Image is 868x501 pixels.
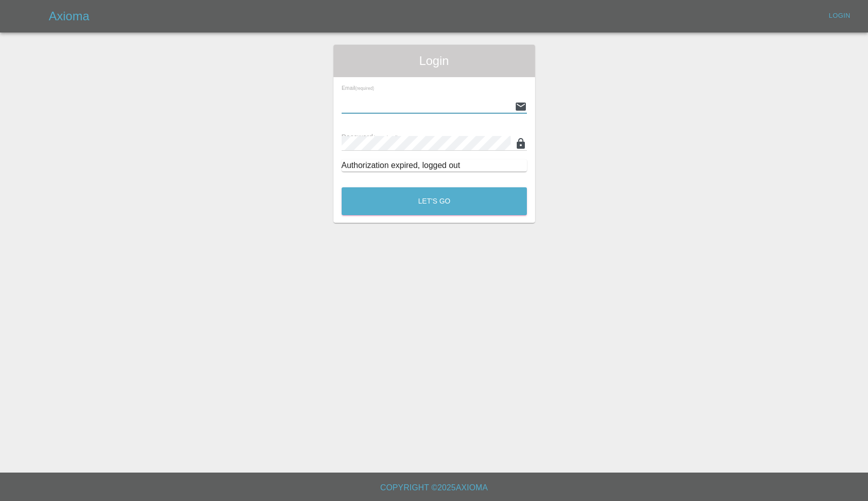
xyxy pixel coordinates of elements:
[342,133,398,141] span: Password
[373,135,398,141] small: (required)
[342,159,527,172] div: Authorization expired, logged out
[342,53,527,69] span: Login
[823,8,856,24] a: Login
[355,86,374,91] small: (required)
[342,187,527,215] button: Let's Go
[342,85,374,91] span: Email
[8,481,860,495] h6: Copyright © 2025 Axioma
[49,8,89,24] h5: Axioma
